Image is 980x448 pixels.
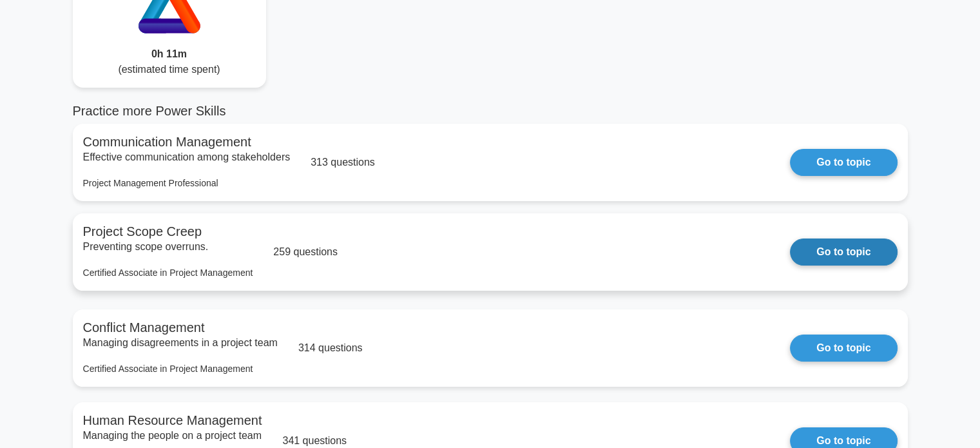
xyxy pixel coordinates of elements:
[790,335,897,362] a: Go to topic
[790,239,897,266] a: Go to topic
[73,103,908,119] h5: Practice more Power Skills
[790,149,897,176] a: Go to topic
[151,48,187,59] span: 0h 11m
[118,64,220,75] span: (estimated time spent)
